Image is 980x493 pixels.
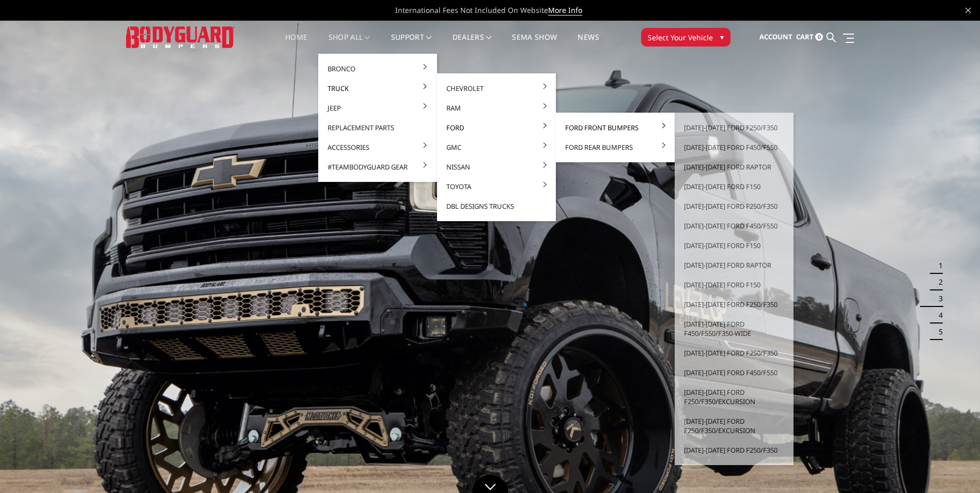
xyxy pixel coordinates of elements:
[796,23,823,51] a: Cart 0
[322,98,433,118] a: Jeep
[679,118,789,137] a: [DATE]-[DATE] Ford F250/F350
[796,32,814,41] span: Cart
[285,34,307,54] a: Home
[322,137,433,157] a: Accessories
[679,137,789,157] a: [DATE]-[DATE] Ford F450/F550
[560,118,671,137] a: Ford Front Bumpers
[679,196,789,216] a: [DATE]-[DATE] Ford F250/F350
[679,177,789,196] a: [DATE]-[DATE] Ford F150
[391,34,432,54] a: Support
[679,440,789,460] a: [DATE]-[DATE] Ford F250/F350
[322,118,433,137] a: Replacement Parts
[679,295,789,314] a: [DATE]-[DATE] Ford F250/F350
[441,98,552,118] a: Ram
[932,323,943,340] button: 5 of 5
[759,32,792,41] span: Account
[512,34,557,54] a: SEMA Show
[679,236,789,255] a: [DATE]-[DATE] Ford F150
[815,33,823,41] span: 0
[322,157,433,177] a: #TeamBodyguard Gear
[679,382,789,411] a: [DATE]-[DATE] Ford F250/F350/Excursion
[322,79,433,98] a: Truck
[441,137,552,157] a: GMC
[329,34,370,54] a: shop all
[679,314,789,343] a: [DATE]-[DATE] Ford F450/F550/F350-wide
[932,307,943,323] button: 4 of 5
[932,274,943,290] button: 2 of 5
[679,343,789,363] a: [DATE]-[DATE] Ford F250/F350
[679,157,789,177] a: [DATE]-[DATE] Ford Raptor
[648,32,713,43] span: Select Your Vehicle
[928,443,980,493] iframe: Chat Widget
[126,26,235,48] img: BODYGUARD BUMPERS
[679,216,789,236] a: [DATE]-[DATE] Ford F450/F550
[932,290,943,307] button: 3 of 5
[548,5,582,16] a: More Info
[679,275,789,295] a: [DATE]-[DATE] Ford F150
[441,157,552,177] a: Nissan
[441,79,552,98] a: Chevrolet
[472,475,508,493] a: Click to Down
[679,411,789,440] a: [DATE]-[DATE] Ford F250/F350/Excursion
[441,196,552,216] a: DBL Designs Trucks
[322,59,433,79] a: Bronco
[720,32,724,42] span: ▾
[441,177,552,196] a: Toyota
[679,363,789,382] a: [DATE]-[DATE] Ford F450/F550
[578,34,599,54] a: News
[679,255,789,275] a: [DATE]-[DATE] Ford Raptor
[932,257,943,274] button: 1 of 5
[759,23,792,51] a: Account
[641,28,730,47] button: Select Your Vehicle
[453,34,492,54] a: Dealers
[560,137,671,157] a: Ford Rear Bumpers
[441,118,552,137] a: Ford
